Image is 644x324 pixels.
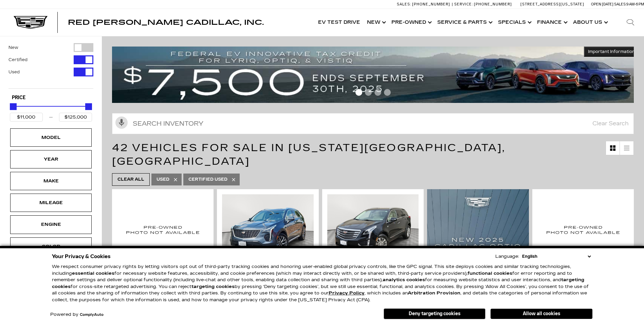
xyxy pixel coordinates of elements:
div: Language: [495,254,519,259]
div: Maximum Price [85,103,92,110]
a: Service: [PHONE_NUMBER] [452,2,514,6]
img: vrp-tax-ending-august-version [112,47,639,103]
div: Price [10,101,92,122]
div: Year [34,156,68,163]
strong: Arbitration Provision [408,290,460,296]
a: ComplyAuto [80,313,104,317]
div: MileageMileage [10,194,92,212]
span: Go to slide 4 [384,89,391,96]
span: Used [157,175,169,184]
div: YearYear [10,150,92,168]
div: Engine [34,221,68,228]
strong: targeting cookies [52,277,584,289]
button: Allow all cookies [491,309,592,319]
input: Minimum [10,113,43,122]
div: Color [34,243,68,250]
div: EngineEngine [10,215,92,234]
img: 2019 Cadillac XT4 AWD Premium Luxury [222,194,313,263]
a: Pre-Owned [388,9,434,36]
span: 9 AM-6 PM [626,2,644,6]
h5: Price [12,95,90,101]
span: Important Information [588,49,635,54]
a: Sales: [PHONE_NUMBER] [397,2,452,6]
span: Go to slide 1 [355,89,362,96]
img: 2018 Cadillac XT5 Luxury AWD [327,194,419,263]
span: Sales: [614,2,626,6]
a: Finance [534,9,570,36]
svg: Click to toggle on voice search [115,116,128,129]
div: ModelModel [10,128,92,147]
img: 2019 Cadillac XT4 AWD Premium Luxury [537,194,629,265]
div: Make [34,177,68,185]
span: Service: [454,2,473,6]
div: ColorColor [10,237,92,256]
a: [STREET_ADDRESS][US_STATE] [520,2,584,6]
img: 2020 Cadillac XT4 Premium Luxury [117,194,208,265]
span: Red [PERSON_NAME] Cadillac, Inc. [68,18,264,26]
span: Go to slide 3 [374,89,381,96]
div: MakeMake [10,172,92,190]
span: Sales: [397,2,411,6]
input: Maximum [59,113,92,122]
strong: functional cookies [467,271,512,276]
span: Go to slide 2 [365,89,372,96]
a: About Us [570,9,610,36]
span: [PHONE_NUMBER] [474,2,512,6]
div: Mileage [34,199,68,206]
div: Minimum Price [10,103,17,110]
div: Filter by Vehicle Type [8,43,93,88]
a: EV Test Drive [315,9,364,36]
strong: targeting cookies [191,284,235,289]
button: Important Information [584,47,639,57]
span: [PHONE_NUMBER] [412,2,450,6]
strong: analytics cookies [383,277,425,283]
a: New [364,9,388,36]
span: Your Privacy & Cookies [52,252,111,261]
a: Service & Parts [434,9,495,36]
a: Specials [495,9,534,36]
img: Cadillac Dark Logo with Cadillac White Text [14,16,48,29]
span: Certified Used [188,175,227,184]
select: Language Select [520,253,592,260]
div: Powered by [50,312,104,317]
p: We respect consumer privacy rights by letting visitors opt out of third-party tracking cookies an... [52,264,592,303]
a: Red [PERSON_NAME] Cadillac, Inc. [68,19,264,26]
span: Clear All [117,175,144,184]
span: 42 Vehicles for Sale in [US_STATE][GEOGRAPHIC_DATA], [GEOGRAPHIC_DATA] [112,142,505,167]
input: Search Inventory [112,113,634,134]
label: New [8,44,18,51]
div: Model [34,134,68,141]
strong: essential cookies [72,271,114,276]
label: Used [8,69,20,75]
span: Open [DATE] [591,2,613,6]
button: Deny targeting cookies [384,308,485,319]
label: Certified [8,56,27,63]
a: Privacy Policy [329,290,365,296]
